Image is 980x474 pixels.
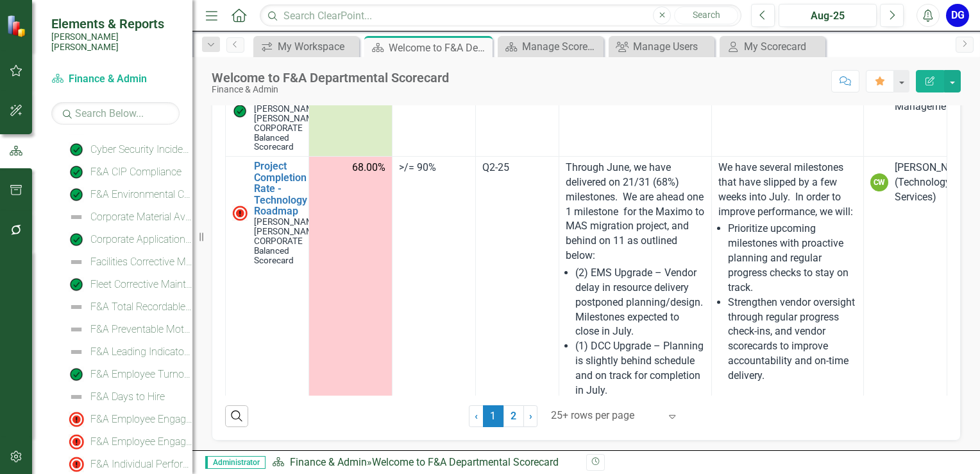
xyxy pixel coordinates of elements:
[90,166,182,178] div: F&A CIP Compliance
[69,209,84,225] img: Not Defined
[65,409,192,430] a: F&A Employee Engagement Participation
[728,222,857,295] li: Prioritize upcoming milestones with proactive planning and regular progress checks to stay on track.
[90,189,192,200] div: F&A Environmental Compliance
[65,274,192,295] a: Fleet Corrective Maintenance Cycle Time
[870,173,888,191] div: CW
[946,4,969,27] button: DG
[6,13,30,37] img: ClearPoint Strategy
[65,297,192,317] a: F&A Total Recordable Incident Rate (TRIR)
[51,102,180,125] input: Search Below...
[51,72,180,87] a: Finance & Admin
[723,39,822,55] a: My Scorecard
[69,434,84,450] img: Not Meeting Target
[783,8,872,24] div: Aug-25
[90,346,192,358] div: F&A Leading Indicator Reports
[65,162,182,182] a: F&A CIP Compliance
[389,40,489,56] div: Welcome to F&A Departmental Scorecard
[529,410,532,422] span: ›
[51,31,180,53] small: [PERSON_NAME] [PERSON_NAME]
[90,414,192,425] div: F&A Employee Engagement Participation
[65,229,192,250] a: Corporate Application Availability
[205,456,266,469] span: Administrator
[254,161,321,217] a: Project Completion Rate - Technology Roadmap
[90,211,192,223] div: Corporate Material Availability
[90,144,192,155] div: Cyber Security Incidents
[65,364,192,385] a: F&A Employee Turnover Rate​
[90,324,192,335] div: F&A Preventable Motor Vehicle Accident Rate
[65,432,192,452] a: F&A Employee Engagement Score
[90,234,192,245] div: Corporate Application Availability
[212,85,449,94] div: Finance & Admin
[69,344,84,360] img: Not Defined
[69,164,84,180] img: On Target
[779,4,877,27] button: Aug-25
[90,369,192,380] div: F&A Employee Turnover Rate​
[69,232,84,247] img: On Target
[90,279,192,290] div: Fleet Corrective Maintenance Cycle Time
[254,216,321,265] span: [PERSON_NAME] [PERSON_NAME] CORPORATE Balanced Scorecard
[483,405,503,427] span: 1
[575,266,704,339] li: (2) EMS Upgrade – Vendor delay in resource delivery postponed planning/design. Milestones expecte...
[399,161,436,173] span: >/= 90%
[711,66,863,156] td: Double-Click to Edit
[352,161,385,175] span: 68.00%
[232,206,248,221] img: Not Meeting Target
[290,456,367,468] a: Finance & Admin
[260,4,741,27] input: Search ClearPoint...
[69,457,84,472] img: Not Meeting Target
[69,367,84,382] img: On Target
[69,142,84,157] img: On Target
[65,139,192,160] a: Cyber Security Incidents
[674,6,738,24] button: Search
[90,436,192,448] div: F&A Employee Engagement Score
[90,256,192,268] div: Facilities Corrective Maintenance Cycle Time
[501,39,600,55] a: Manage Scorecards
[566,161,704,263] p: Through June, we have delivered on 21/31 (68%) milestones. We are ahead one 1 milestone for the M...
[863,66,947,156] td: Double-Click to Edit
[693,10,720,20] span: Search
[90,459,192,470] div: F&A Individual Performance Goals
[90,391,165,403] div: F&A Days to Hire
[372,456,559,468] div: Welcome to F&A Departmental Scorecard
[559,66,711,156] td: Double-Click to Edit
[254,103,321,152] span: [PERSON_NAME] [PERSON_NAME] CORPORATE Balanced Scorecard
[232,103,248,119] img: On Target
[69,322,84,337] img: Not Defined
[718,161,857,219] p: We have several milestones that have slipped by a few weeks into July. In order to improve perfor...
[482,161,552,175] div: Q2-25
[65,207,192,227] a: Corporate Material Availability
[69,412,84,427] img: Not Meeting Target
[272,455,577,470] div: »
[65,387,165,407] a: F&A Days to Hire
[728,295,857,383] li: Strengthen vendor oversight through regular progress check-ins, and vendor scorecards to improve ...
[90,301,192,313] div: F&A Total Recordable Incident Rate (TRIR)
[69,299,84,315] img: Not Defined
[503,405,524,427] a: 2
[69,277,84,292] img: On Target
[633,39,711,55] div: Manage Users
[65,184,192,205] a: F&A Environmental Compliance
[895,161,972,205] div: [PERSON_NAME] (Technology Services)
[522,39,600,55] div: Manage Scorecards
[612,39,711,55] a: Manage Users
[393,66,476,156] td: Double-Click to Edit
[257,39,356,55] a: My Workspace
[575,339,704,398] li: (1) DCC Upgrade – Planning is slightly behind schedule and on track for completion in July.
[475,410,478,422] span: ‹
[69,254,84,270] img: Not Defined
[212,71,449,85] div: Welcome to F&A Departmental Scorecard
[278,39,356,55] div: My Workspace
[744,39,822,55] div: My Scorecard
[65,319,192,340] a: F&A Preventable Motor Vehicle Accident Rate
[65,342,192,362] a: F&A Leading Indicator Reports
[226,66,309,156] td: Double-Click to Edit Right Click for Context Menu
[69,389,84,405] img: Not Defined
[69,187,84,202] img: On Target
[65,252,192,272] a: Facilities Corrective Maintenance Cycle Time
[51,16,180,31] span: Elements & Reports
